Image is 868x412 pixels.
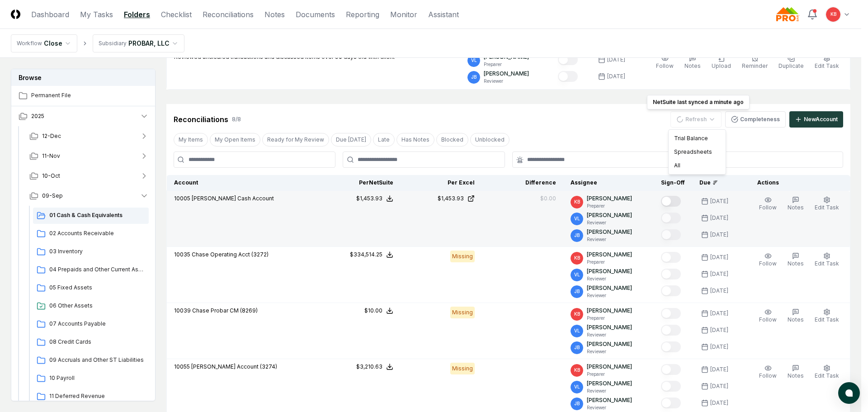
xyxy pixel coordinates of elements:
a: Checklist [161,9,192,20]
span: KB [574,199,580,205]
div: [DATE] [710,270,728,278]
div: Missing [450,251,475,262]
button: Mark complete [661,398,681,408]
a: Assistant [428,9,459,20]
span: 10 Payroll [49,374,145,382]
span: 12-Dec [42,132,61,140]
button: Mark complete [661,325,681,336]
p: Reviewer [484,78,529,85]
button: Mark complete [558,71,578,82]
button: Unblocked [470,133,509,147]
p: [PERSON_NAME] [587,194,632,203]
div: $10.00 [364,307,382,315]
a: Documents [296,9,335,20]
span: Notes [788,372,804,379]
span: 10055 [174,363,190,370]
span: 05 Fixed Assets [49,284,145,292]
div: [DATE] [710,326,728,334]
div: Actions [750,179,843,187]
p: Reviewer [587,275,632,282]
p: Preparer [587,315,632,322]
a: My Tasks [80,9,113,20]
span: 06 Other Assets [49,302,145,310]
p: Reviewer [587,236,632,243]
span: KB [574,311,580,317]
span: Notes [788,204,804,211]
p: Preparer [587,371,632,378]
span: Notes [788,260,804,267]
span: 2025 [31,112,44,120]
span: Reminder [742,62,768,69]
p: [PERSON_NAME] [484,70,529,78]
span: Follow [759,260,777,267]
a: Reporting [346,9,379,20]
span: 10-Oct [42,172,60,180]
button: Late [373,133,395,147]
div: Missing [450,363,475,374]
span: Duplicate [778,62,804,69]
span: VL [574,271,580,278]
span: Edit Task [815,260,839,267]
span: Follow [759,204,777,211]
span: VL [574,327,580,334]
span: Chase Probar CM (8269) [192,307,258,314]
p: [PERSON_NAME] [587,307,632,315]
span: VL [471,57,477,64]
button: My Items [174,133,208,147]
button: Has Notes [396,133,434,147]
p: [PERSON_NAME] [587,211,632,219]
div: Trial Balance [670,132,724,145]
p: [PERSON_NAME] [587,251,632,259]
img: Logo [11,9,20,19]
span: JB [471,74,476,81]
th: Difference [482,175,563,191]
span: Edit Task [815,316,839,323]
p: Reviewer [587,404,632,411]
button: Blocked [436,133,468,147]
span: JB [574,344,580,351]
div: Spreadsheets [670,145,724,159]
a: Dashboard [31,9,69,20]
span: Follow [759,372,777,379]
div: All [670,159,724,172]
p: [PERSON_NAME] [587,340,632,348]
span: Edit Task [815,62,839,69]
p: Reviewer [587,219,632,226]
p: Preparer [484,61,529,68]
div: Workflow [17,39,42,47]
span: 02 Accounts Receivable [49,229,145,237]
span: Permanent File [31,91,149,99]
div: 8 / 8 [232,115,241,123]
button: Ready for My Review [262,133,329,147]
span: JB [574,400,580,407]
div: Due [699,179,736,187]
div: $0.00 [540,194,556,203]
div: [DATE] [710,343,728,351]
span: Notes [788,316,804,323]
p: Preparer [587,259,632,265]
button: My Open Items [210,133,260,147]
span: Notes [684,62,701,69]
div: [DATE] [710,365,728,374]
span: Edit Task [815,204,839,211]
nav: breadcrumb [11,34,184,52]
p: [PERSON_NAME] [587,267,632,275]
div: Missing [450,307,475,318]
p: Reviewer [587,331,632,338]
p: [PERSON_NAME] [587,284,632,292]
span: Upload [712,62,731,69]
span: Chase Operating Acct (3272) [192,251,269,258]
span: 08 Credit Cards [49,338,145,346]
span: Edit Task [815,372,839,379]
button: Mark complete [661,252,681,263]
span: 10035 [174,251,190,258]
a: Reconciliations [203,9,254,20]
div: [DATE] [710,382,728,390]
div: $1,453.93 [356,194,382,203]
th: Sign-Off [654,175,692,191]
span: 09 Accruals and Other ST Liabilities [49,356,145,364]
span: Follow [759,316,777,323]
p: Reviewer [587,348,632,355]
th: Assignee [563,175,654,191]
div: Account [174,179,312,187]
